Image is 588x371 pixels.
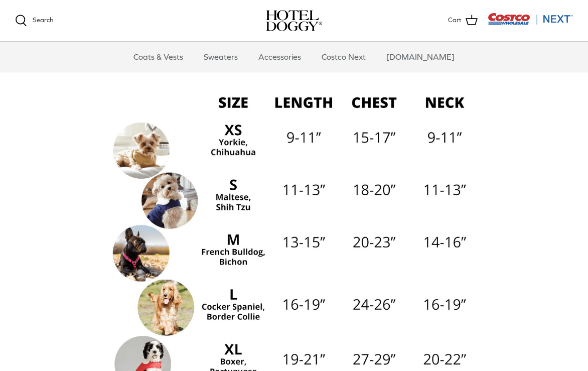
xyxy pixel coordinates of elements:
img: hoteldoggycom [266,10,322,31]
a: [DOMAIN_NAME] [377,42,464,72]
a: Visit Costco Next [488,19,573,27]
a: Accessories [249,42,310,72]
a: Search [15,15,53,27]
span: Search [33,16,53,24]
a: Cart [448,14,478,27]
a: Sweaters [195,42,247,72]
span: Cart [448,15,462,26]
img: Costco Next [488,13,573,25]
a: Costco Next [313,42,375,72]
a: hoteldoggy.com hoteldoggycom [266,10,322,31]
a: Coats & Vests [124,42,192,72]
